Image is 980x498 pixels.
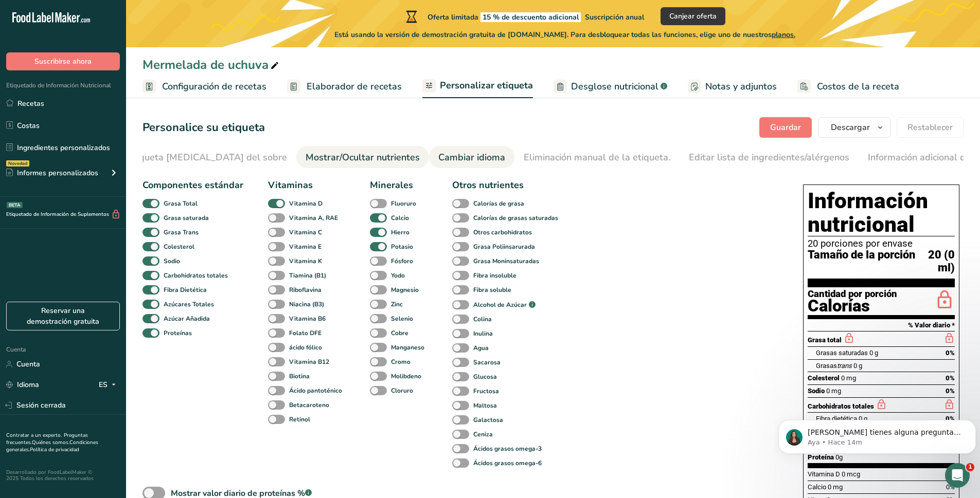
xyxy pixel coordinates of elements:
a: Contratar a un experto. [6,432,62,439]
font: Mermelada de uchuva [142,57,269,73]
font: Configuración de recetas [162,80,266,93]
font: Yodo [391,271,405,280]
font: 1 [968,464,972,470]
font: Sesión cerrada [16,400,66,410]
a: Configuración de recetas [142,75,266,98]
font: Costos de la receta [817,80,899,93]
font: Ceniza [473,430,493,438]
a: Desglose nutricional [554,75,667,98]
font: Grasa Moninsaturadas [473,257,539,265]
font: Eliminación manual de la etiqueta. [524,151,670,163]
iframe: Mensaje de notificaciones del intercomunicador [774,398,980,470]
font: Grasa Trans [164,228,199,236]
font: Notas y adjuntos [705,80,777,93]
a: Condiciones generales. [6,439,98,453]
font: Alcohol de Azúcar [473,301,527,309]
font: Minerales [370,179,413,191]
font: Ácidos grasos omega-6 [473,459,542,467]
button: Suscribirse ahora [6,52,120,70]
a: Elaborador de recetas [287,75,402,98]
font: Cuenta [16,359,40,369]
font: Zinc [391,300,403,308]
font: Grasa saturada [164,214,209,222]
font: Personalice su etiqueta [142,120,265,135]
font: 15 % de descuento adicional [483,12,579,22]
font: Fructosa [473,387,499,395]
font: Maltosa [473,401,497,410]
font: 0% [946,387,955,395]
a: Reservar una demostración gratuita [6,302,120,330]
font: Hierro [391,228,409,236]
font: Vitamina C [289,228,322,236]
font: Vitamina B6 [289,315,326,323]
font: Fibra insoluble [473,271,516,280]
font: Recetas [17,99,44,108]
font: 2025 Todos los derechos reservados [6,475,94,482]
font: Fósforo [391,257,413,265]
font: Preguntas frecuentes. [6,432,88,446]
font: Molibdeno [391,372,421,380]
font: ácido fólico [289,343,322,352]
font: Magnesio [391,286,419,294]
font: Vitaminas [268,179,313,191]
font: Azúcar Añadida [164,315,210,323]
font: Agua [473,344,489,352]
font: Desglose nutricional [571,80,658,93]
font: Etiquetado de Información Nutricional [6,81,111,89]
font: Elaborador de recetas [307,80,402,93]
font: Cantidad por porción [808,288,897,300]
font: Sodio [164,257,180,265]
font: Calcio [808,483,826,491]
font: Desarrollado por FoodLabelMaker © [6,469,92,476]
font: Betacaroteno [289,401,329,409]
font: Tiamina (B1) [289,271,326,280]
button: Restablecer [897,117,964,138]
font: Inulina [473,329,493,338]
font: Reservar una demostración gratuita [27,306,99,326]
font: Biotina [289,372,310,380]
font: Otros carbohidratos [473,228,532,236]
font: Cuenta [6,345,26,354]
font: 20 porciones por envase [808,238,913,249]
font: Etiquetado de Información de Suplementos [6,211,109,218]
font: Folato DFE [289,329,322,337]
font: 0% [946,349,955,357]
button: Guardar [759,117,812,138]
font: Componentes estándar [142,179,243,191]
font: Proteínas [164,329,192,337]
font: Carbohidratos totales [164,271,228,280]
font: Información nutricional [808,188,928,237]
font: Está usando la versión de demostración gratuita de [DOMAIN_NAME]. Para desbloquear todas las func... [334,30,772,40]
font: Oferta limitada [427,12,478,22]
font: Glucosa [473,373,497,381]
font: 0 mcg [842,470,860,478]
font: Calorías de grasa [473,199,524,208]
font: Suscripción anual [585,12,644,22]
font: 0 mg [828,483,843,491]
font: Galactosa [473,416,503,424]
font: Selenio [391,315,413,323]
font: Guardar [770,122,801,133]
font: Riboflavina [289,286,322,294]
font: Canjear oferta [669,11,717,21]
font: Fluoruro [391,199,416,208]
font: Novedad [8,160,27,167]
font: % Valor diario * [908,321,955,329]
font: Mostrar/Ocultar nutrientes [306,151,420,163]
font: Restablecer [907,122,953,133]
a: Costos de la receta [797,75,899,98]
font: Sodio [808,387,825,395]
font: Idioma [17,380,39,390]
a: Personalizar etiqueta [422,74,533,99]
font: Descargar [831,122,870,133]
font: Ingredientes personalizados [17,143,110,153]
font: Grasa Poliinsarurada [473,243,535,251]
font: Cloruro [391,386,413,395]
font: Etiqueta [MEDICAL_DATA] del sobre [128,151,287,163]
font: Política de privacidad [30,446,79,453]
